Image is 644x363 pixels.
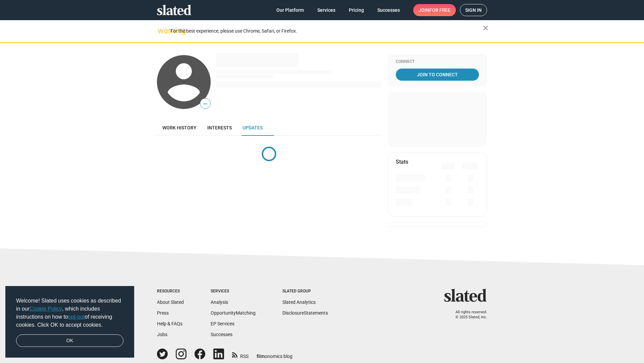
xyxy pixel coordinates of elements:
a: Work history [157,120,202,136]
a: Press [157,310,169,316]
span: Sign in [465,4,482,16]
a: opt-out [68,314,85,320]
a: EP Services [211,321,234,326]
a: Successes [372,4,405,16]
span: Join To Connect [397,69,478,81]
a: Slated Analytics [282,299,316,305]
span: film [257,354,265,359]
a: Updates [237,120,268,136]
span: Updates [243,125,263,130]
span: Services [317,4,335,16]
a: Help & FAQs [157,321,182,326]
span: Our Platform [276,4,304,16]
mat-icon: warning [158,27,166,35]
a: Join To Connect [396,69,479,81]
a: Services [312,4,341,16]
a: Cookie Policy [30,306,62,312]
a: Sign in [460,4,487,16]
a: Joinfor free [413,4,456,16]
div: cookieconsent [5,286,134,358]
a: Successes [211,332,232,337]
span: Welcome! Slated uses cookies as described in our , which includes instructions on how to of recei... [16,297,123,329]
span: Pricing [349,4,364,16]
div: Slated Group [282,289,328,294]
a: Pricing [343,4,369,16]
a: Jobs [157,332,167,337]
a: Analysis [211,299,228,305]
div: Resources [157,289,184,294]
div: Connect [396,59,479,65]
span: Work history [162,125,197,130]
a: Our Platform [271,4,309,16]
a: RSS [232,349,249,360]
span: Interests [207,125,232,130]
a: filmonomics blog [257,348,292,360]
a: OpportunityMatching [211,310,256,316]
a: Interests [202,120,237,136]
mat-icon: close [482,24,490,32]
mat-card-title: Stats [396,158,408,165]
div: For the best experience, please use Chrome, Safari, or Firefox. [170,27,483,36]
span: Successes [377,4,400,16]
div: Services [211,289,256,294]
span: for free [429,4,450,16]
a: dismiss cookie message [16,334,123,347]
span: — [200,99,210,108]
p: All rights reserved. © 2025 Slated, Inc. [448,310,487,320]
span: Join [419,4,450,16]
a: DisclosureStatements [282,310,328,316]
a: About Slated [157,299,184,305]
